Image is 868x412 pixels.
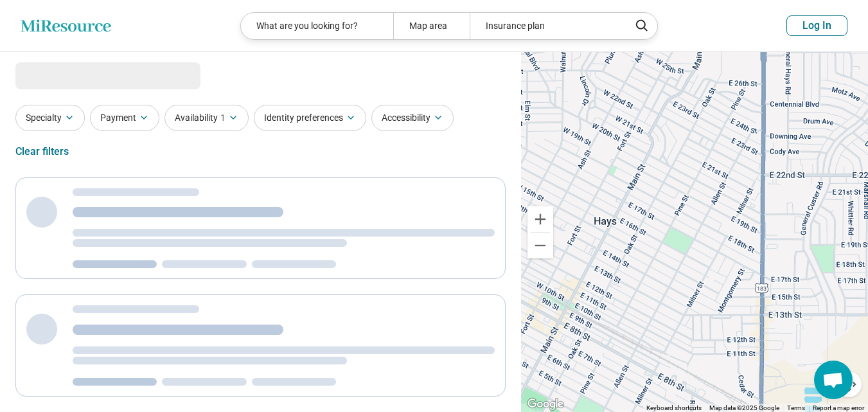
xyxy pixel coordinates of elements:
[220,111,226,125] span: 1
[709,404,779,411] span: Map data ©2025 Google
[164,105,249,131] button: Availability1
[470,13,622,39] div: Insurance plan
[371,105,454,131] button: Accessibility
[15,62,123,88] span: Loading...
[786,15,847,36] button: Log In
[90,105,159,131] button: Payment
[813,404,864,411] a: Report a map error
[787,404,805,411] a: Terms
[15,136,69,167] div: Clear filters
[393,13,470,39] div: Map area
[527,233,553,258] button: Zoom out
[15,105,85,131] button: Specialty
[241,13,393,39] div: What are you looking for?
[527,206,553,232] button: Zoom in
[254,105,366,131] button: Identity preferences
[814,361,853,399] a: Open chat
